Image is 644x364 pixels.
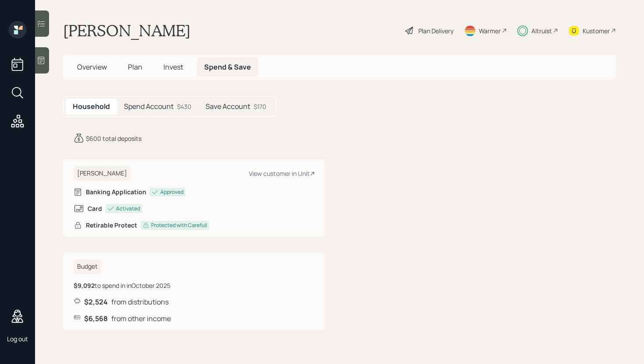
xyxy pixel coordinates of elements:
[249,169,315,178] div: View customer in Unit
[205,102,250,111] h5: Save Account
[74,297,315,307] div: from distributions
[479,26,501,35] div: Warmer
[177,102,191,111] div: $430
[63,21,191,40] h1: [PERSON_NAME]
[160,188,184,196] div: Approved
[86,189,146,196] h6: Banking Application
[531,26,552,35] div: Altruist
[418,26,453,35] div: Plan Delivery
[77,62,107,72] span: Overview
[73,102,110,111] h5: Household
[84,297,108,307] b: $2,524
[88,205,102,213] h6: Card
[124,102,173,111] h5: Spend Account
[151,221,207,229] div: Protected with Carefull
[84,314,108,323] b: $6,568
[583,26,610,35] div: Kustomer
[254,102,266,111] div: $170
[204,62,251,72] span: Spend & Save
[74,259,101,274] h6: Budget
[128,62,142,72] span: Plan
[74,281,170,290] div: to spend in in October 2025
[86,134,142,143] div: $600 total deposits
[74,281,95,290] b: $9,092
[163,62,183,72] span: Invest
[7,335,28,343] div: Log out
[86,222,137,229] h6: Retirable Protect
[74,314,315,323] div: from other income
[74,166,131,181] h6: [PERSON_NAME]
[116,205,140,213] div: Activated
